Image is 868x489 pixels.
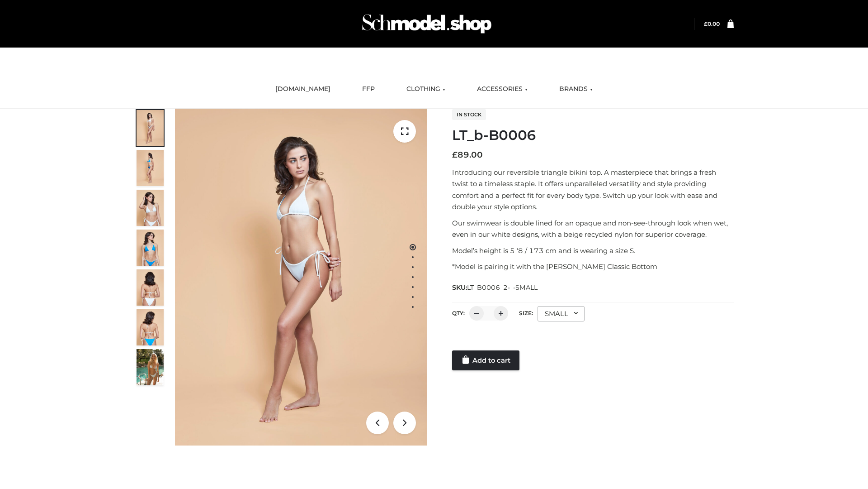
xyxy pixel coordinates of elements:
[470,79,534,99] a: ACCESSORIES
[452,150,458,160] span: £
[452,127,734,144] h1: LT_b-B0006
[137,110,164,146] img: ArielClassicBikiniTop_CloudNine_AzureSky_OW114ECO_1-scaled.jpg
[452,245,734,257] p: Model’s height is 5 ‘8 / 173 cm and is wearing a size S.
[452,217,734,240] p: Our swimwear is double lined for an opaque and non-see-through look when wet, even in our white d...
[137,349,164,385] img: Arieltop_CloudNine_AzureSky2.jpg
[704,20,720,27] bdi: 0.00
[452,282,538,293] span: SKU:
[137,269,164,306] img: ArielClassicBikiniTop_CloudNine_AzureSky_OW114ECO_7-scaled.jpg
[359,6,495,42] img: Schmodel Admin 964
[175,109,427,446] img: ArielClassicBikiniTop_CloudNine_AzureSky_OW114ECO_1
[467,283,538,292] span: LT_B0006_2-_-SMALL
[269,79,337,99] a: [DOMAIN_NAME]
[519,310,533,316] label: Size:
[452,150,483,160] bdi: 89.00
[452,310,465,316] label: QTY:
[452,350,519,370] a: Add to cart
[452,261,734,273] p: *Model is pairing it with the [PERSON_NAME] Classic Bottom
[400,79,452,99] a: CLOTHING
[137,309,164,345] img: ArielClassicBikiniTop_CloudNine_AzureSky_OW114ECO_8-scaled.jpg
[137,190,164,226] img: ArielClassicBikiniTop_CloudNine_AzureSky_OW114ECO_3-scaled.jpg
[137,150,164,186] img: ArielClassicBikiniTop_CloudNine_AzureSky_OW114ECO_2-scaled.jpg
[137,230,164,266] img: ArielClassicBikiniTop_CloudNine_AzureSky_OW114ECO_4-scaled.jpg
[538,306,585,321] div: SMALL
[704,20,720,27] a: £0.00
[355,79,382,99] a: FFP
[704,20,708,27] span: £
[452,109,486,120] span: In stock
[552,79,599,99] a: BRANDS
[452,167,734,213] p: Introducing our reversible triangle bikini top. A masterpiece that brings a fresh twist to a time...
